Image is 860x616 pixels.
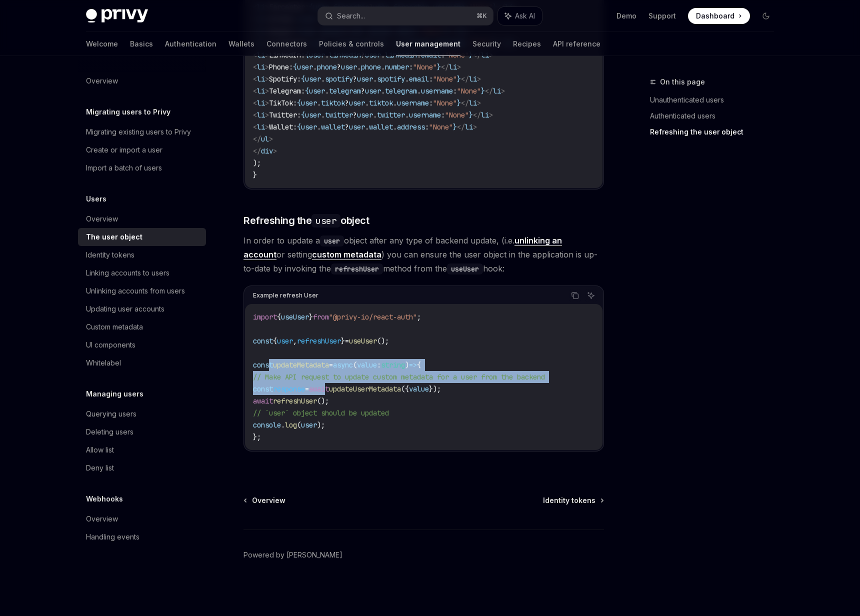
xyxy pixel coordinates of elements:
span: > [265,98,269,107]
span: ? [361,50,365,59]
span: { [301,110,305,119]
span: user [349,98,365,107]
span: . [417,86,421,95]
span: updateUserMetadata [329,384,401,393]
span: { [305,50,309,59]
span: } [457,74,461,83]
span: < [253,98,257,107]
span: }; [253,432,261,441]
div: Search... [337,10,365,22]
a: Basics [130,32,153,56]
span: { [417,360,421,369]
span: refreshUser [273,396,317,405]
a: unlinking an account [243,235,562,260]
div: Deleting users [86,426,133,438]
span: > [265,50,269,59]
span: = [305,384,309,393]
span: li [257,98,265,107]
code: user [311,214,340,227]
span: Overview [252,495,285,505]
span: : [453,86,457,95]
div: Linking accounts to users [86,267,169,279]
a: Refreshing the user object [650,124,782,140]
span: user [357,74,373,83]
span: { [297,122,301,131]
a: Recipes [513,32,541,56]
div: Whitelabel [86,357,121,369]
span: > [265,86,269,95]
span: ? [337,62,341,71]
span: { [277,312,281,321]
span: Wallet: [269,122,297,131]
span: } [253,170,257,179]
span: > [273,146,277,155]
div: Create or import a user [86,144,162,156]
span: ; [417,312,421,321]
span: "@privy-io/react-auth" [329,312,417,321]
span: email [421,50,441,59]
span: await [309,384,329,393]
div: Import a batch of users [86,162,162,174]
span: div [261,146,273,155]
span: Dashboard [696,11,734,21]
span: . [281,420,285,429]
a: Connectors [266,32,307,56]
span: Twitter: [269,110,301,119]
span: (); [317,396,329,405]
span: . [325,86,329,95]
span: value [357,360,377,369]
span: . [325,50,329,59]
span: : [425,122,429,131]
span: : [377,360,381,369]
span: : [441,110,445,119]
h5: Migrating users to Privy [86,106,170,118]
a: Deleting users [78,423,206,441]
h5: Managing users [86,388,143,400]
span: ); [317,420,325,429]
span: : [441,50,445,59]
a: Create or import a user [78,141,206,159]
span: > [265,62,269,71]
span: > [489,50,493,59]
span: import [253,312,277,321]
span: user [349,122,365,131]
a: The user object [78,228,206,246]
span: tiktok [321,98,345,107]
a: Policies & controls [319,32,384,56]
span: li [449,62,457,71]
span: user [277,336,293,345]
span: < [253,50,257,59]
span: user [301,98,317,107]
button: Ask AI [498,7,542,25]
span: > [265,122,269,131]
span: useUser [349,336,377,345]
span: // `user` object should be updated [253,408,389,417]
span: </ [253,134,261,143]
span: "None" [433,74,457,83]
span: > [477,98,481,107]
a: Identity tokens [543,495,603,505]
a: Powered by [PERSON_NAME] [243,550,342,560]
span: > [265,74,269,83]
a: Overview [78,510,206,528]
span: </ [253,146,261,155]
a: User management [396,32,460,56]
div: Unlinking accounts from users [86,285,185,297]
span: ul [261,134,269,143]
a: Demo [616,11,636,21]
span: Telegram: [269,86,305,95]
span: const [253,360,273,369]
span: user [309,50,325,59]
span: { [297,98,301,107]
a: UI components [78,336,206,354]
span: . [393,122,397,131]
span: < [253,62,257,71]
span: } [437,62,441,71]
span: (); [377,336,389,345]
span: > [473,122,477,131]
span: // Make API request to update custom metadata for a user from the backend [253,372,545,381]
span: < [253,122,257,131]
span: console [253,420,281,429]
span: { [305,86,309,95]
span: > [489,110,493,119]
